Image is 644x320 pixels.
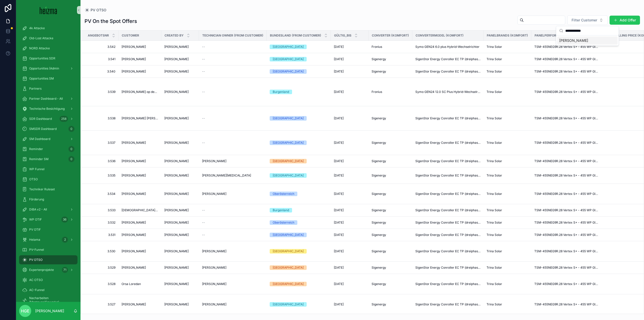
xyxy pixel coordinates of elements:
span: Filter Customer [572,18,597,23]
span: Trina Solar [487,159,502,163]
a: Techniker Ruleset [19,185,77,194]
a: Opportunities SDR [19,54,77,63]
a: 3.538 [87,116,115,120]
span: -- [202,141,205,145]
span: Reminder [29,147,43,151]
span: [PERSON_NAME] [122,159,146,163]
a: Burgenland [270,208,328,212]
div: 0 [68,126,74,132]
span: -- [202,221,205,225]
span: SMSDR Dashboard [29,127,57,131]
span: [DATE] [334,141,344,145]
a: Förderung [19,195,77,204]
span: Sigenergy [372,221,386,225]
span: [PERSON_NAME] [122,173,146,177]
span: Opportunities SM [29,77,54,81]
a: 3.539 [87,90,115,94]
a: [PERSON_NAME] [164,57,196,61]
span: [DATE] [334,45,344,49]
a: SigenStor Energy Conroller EC TP (dreiphasig) 10.0 [415,69,480,74]
a: DiBA v2 - All [19,205,77,214]
a: Burgenland [270,90,328,94]
a: [PERSON_NAME] [122,221,158,225]
a: Symo GEN24 12.0 SC Plus Hybrid-Wechselrichter [415,90,480,94]
a: TSM-455NEG9R.28 Vertex S+ - 455 WP Glas-Glas [534,57,599,61]
a: TSM-455NEG9R.28 Vertex S+ - 455 WP Glas-Glas [534,45,599,49]
a: [PERSON_NAME] [122,173,158,177]
span: [PERSON_NAME] [122,69,146,74]
a: [PERSON_NAME] [122,69,158,74]
a: Oberösterreich [270,192,328,196]
a: Trina Solar [487,221,528,225]
span: WP Funnel [29,167,45,171]
a: TSM-455NEG9R.28 Vertex S+ - 455 WP Glas-Glas [534,221,599,225]
span: TSM-455NEG9R.28 Vertex S+ - 455 WP Glas-Glas [534,141,599,145]
a: [DATE] [334,45,366,49]
a: Trina Solar [487,57,528,61]
a: [PERSON_NAME] [164,116,196,120]
a: SigenStor Energy Conroller EC TP (dreiphasig) 10.0 [415,57,480,61]
span: SigenStor Energy Conroller EC TP (dreiphasig) 6.0 [415,141,480,145]
span: Trina Solar [487,192,502,196]
span: [PERSON_NAME] [122,45,146,49]
a: SigenStor Energy Conroller EC TP (dreiphasig) 10.0 [415,173,480,177]
span: TSM-455NEG9R.28 Vertex S+ - 455 WP Glas-Glas [534,159,599,163]
span: [PERSON_NAME] [202,192,226,196]
a: -- [202,57,264,61]
span: [DATE] [334,116,344,120]
a: Sigenergy [372,208,409,212]
span: [DATE] [334,57,344,61]
a: TSM-455NEG9R.28 Vertex S+ - 455 WP Glas-Glas [534,90,599,94]
a: Sigenergy [372,221,409,225]
span: Trina Solar [487,90,502,94]
a: [GEOGRAPHIC_DATA] [270,233,328,237]
span: PV OTSO [91,8,106,13]
div: Burgenland [273,208,289,212]
a: 3.540 [87,69,115,74]
span: Partners [29,87,42,91]
a: [DATE] [334,221,366,225]
span: SigenStor Energy Conroller EC TP (dreiphasig) 10.0 [415,192,480,196]
span: Fronius [372,90,382,94]
a: [PERSON_NAME] [164,45,196,49]
a: Trina Solar [487,159,528,163]
span: Old-Lost Attacke [29,36,53,40]
span: PV OTIF [29,228,41,232]
span: [PERSON_NAME] [164,192,189,196]
a: Reminder SM0 [19,155,77,164]
div: [GEOGRAPHIC_DATA] [273,159,304,163]
a: [GEOGRAPHIC_DATA] [270,173,328,178]
span: [PERSON_NAME] [122,192,146,196]
a: Oberösterreich [270,220,328,225]
div: [GEOGRAPHIC_DATA] [273,173,304,178]
span: Fronius [372,45,382,49]
span: TSM-455NEG9R.28 Vertex S+ - 455 WP Glas-Glas [534,192,599,196]
a: Sigenergy [372,159,409,163]
a: Trina Solar [487,45,528,49]
span: Trina Solar [487,221,502,225]
span: TSM-455NEG9R.28 Vertex S+ - 455 WP Glas-Glas [534,208,599,212]
a: [PERSON_NAME] [202,159,264,163]
a: SigenStor Energy Conroller EC TP (dreiphasig) 17.0 [415,159,480,163]
a: [DATE] [334,173,366,177]
span: Technische Besichtigung [29,107,65,111]
button: Add Offer [610,16,640,25]
a: Reminder0 [19,145,77,154]
div: Suggestions [556,35,619,46]
a: Sigenergy [372,69,409,74]
span: TSM-455NEG9R.28 Vertex S+ - 455 WP Glas-Glas [534,69,599,74]
span: SM Dashboard [29,137,50,141]
span: WP OTIF [29,218,42,222]
a: SDR Dashboard258 [19,114,77,123]
a: Opportunities SM [19,74,77,83]
span: [PERSON_NAME] [122,141,146,145]
a: -- [202,90,264,94]
span: Trina Solar [487,208,502,212]
span: -- [202,57,205,61]
a: Opportunities (Admin [19,64,77,73]
a: [PERSON_NAME] [122,45,158,49]
span: TSM-455NEG9R.28 Vertex S+ - 455 WP Glas-Glas [534,116,599,120]
span: 3.536 [87,159,115,163]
